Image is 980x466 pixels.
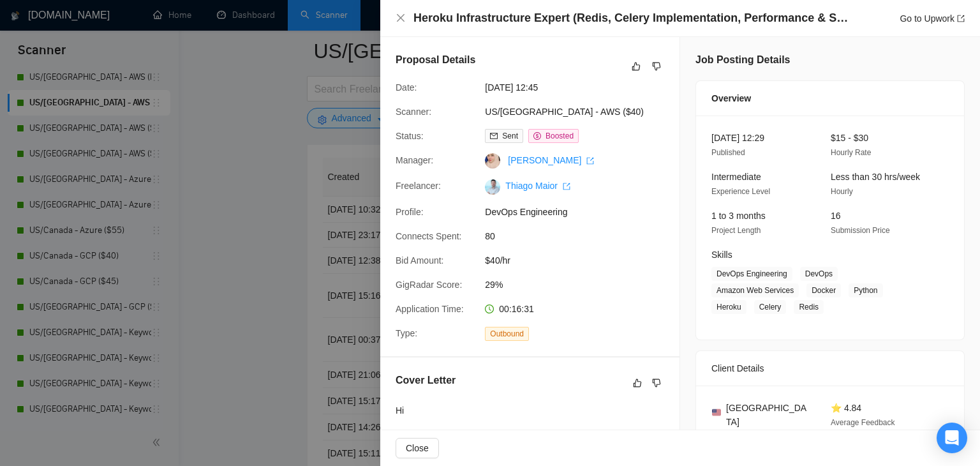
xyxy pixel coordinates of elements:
h5: Proposal Details [396,52,475,68]
span: Outbound [485,327,529,341]
img: c1nIYiYEnWxP2TfA_dGaGsU0yq_D39oq7r38QHb4DlzjuvjqWQxPJgmVLd1BESEi1_ [485,179,500,195]
span: [DATE] 12:29 [711,133,764,143]
button: like [628,59,644,74]
span: DevOps Engineering [711,267,792,281]
span: clock-circle [485,304,494,313]
span: Boosted [546,132,574,140]
span: $15 - $30 [831,133,868,143]
span: dislike [652,378,661,388]
h5: Cover Letter [396,373,456,388]
img: 🇺🇸 [712,408,721,417]
span: Application Time: [396,304,464,314]
span: Bid Amount: [396,255,444,266]
span: Close [406,441,429,455]
span: 16 [831,211,841,221]
a: Thiago Maior export [505,181,570,191]
span: US/[GEOGRAPHIC_DATA] - AWS ($40) [485,105,676,119]
span: 00:16:31 [499,304,534,314]
a: [PERSON_NAME] export [508,155,594,165]
span: close [396,13,406,23]
span: Hourly Rate [831,148,871,157]
h4: Heroku Infrastructure Expert (Redis, Celery Implementation, Performance & Scaling) [413,10,854,26]
a: Go to Upworkexport [900,13,965,24]
span: Manager: [396,155,433,165]
span: Connects Spent: [396,231,462,241]
span: 80 [485,229,676,243]
span: Skills [711,250,732,260]
span: Freelancer: [396,181,441,191]
span: Type: [396,328,417,338]
span: Scanner: [396,107,431,117]
span: export [957,15,965,22]
button: like [630,375,645,391]
span: Profile: [396,207,424,217]
button: dislike [649,59,664,74]
span: Sent [502,132,518,140]
div: Client Details [711,351,949,386]
span: dislike [652,61,661,71]
div: Open Intercom Messenger [937,423,967,453]
span: Average Feedback [831,418,895,427]
span: mail [490,132,498,140]
span: export [563,183,570,190]
span: [GEOGRAPHIC_DATA] [726,401,810,429]
span: Date: [396,82,417,93]
span: DevOps Engineering [485,205,676,219]
span: like [632,61,641,71]
span: Less than 30 hrs/week [831,172,920,182]
span: GigRadar Score: [396,280,462,290]
span: Intermediate [711,172,761,182]
span: Redis [794,300,824,314]
span: Experience Level [711,187,770,196]
span: Python [849,283,882,297]
span: Heroku [711,300,746,314]
span: like [633,378,642,388]
button: Close [396,438,439,458]
span: Published [711,148,745,157]
span: 1 to 3 months [711,211,766,221]
span: ⭐ 4.84 [831,403,861,413]
span: 29% [485,278,676,292]
span: [DATE] 12:45 [485,80,676,94]
span: Status: [396,131,424,141]
span: $40/hr [485,253,676,267]
span: DevOps [800,267,838,281]
span: Overview [711,91,751,105]
h5: Job Posting Details [695,52,790,68]
span: dollar [533,132,541,140]
span: export [586,157,594,165]
span: Submission Price [831,226,890,235]
span: Docker [806,283,841,297]
span: Amazon Web Services [711,283,799,297]
button: dislike [649,375,664,391]
span: Hourly [831,187,853,196]
span: Project Length [711,226,761,235]
button: Close [396,13,406,24]
span: Celery [754,300,787,314]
